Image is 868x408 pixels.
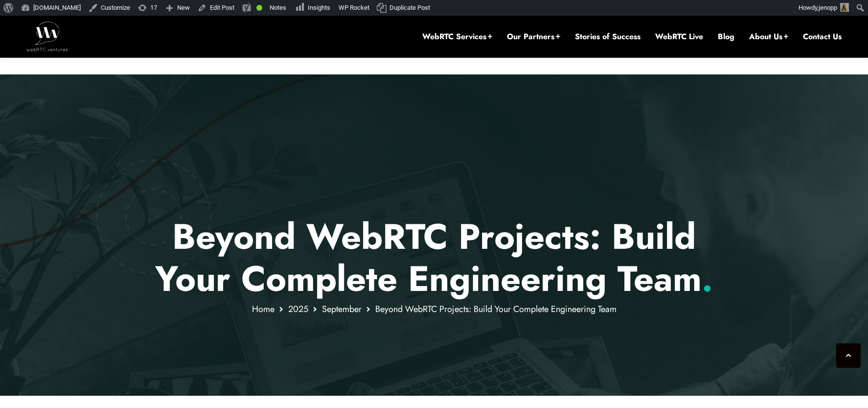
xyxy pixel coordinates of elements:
a: Our Partners [507,31,560,42]
span: Insights [308,4,330,11]
a: About Us [749,31,788,42]
a: Stories of Success [575,31,640,42]
a: WebRTC Live [655,31,703,42]
span: jenopp [819,4,837,11]
a: 2025 [288,303,308,315]
a: Home [252,303,274,315]
a: Contact Us [803,31,842,42]
a: Blog [718,31,734,42]
span: . [702,253,713,304]
a: WebRTC Services [422,31,492,42]
div: Good [256,5,262,11]
span: Beyond WebRTC Projects: Build Your Complete Engineering Team [375,303,617,315]
p: Beyond WebRTC Projects: Build Your Complete Engineering Team [148,216,721,300]
img: WebRTC.ventures [26,22,68,51]
a: September [322,303,362,315]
